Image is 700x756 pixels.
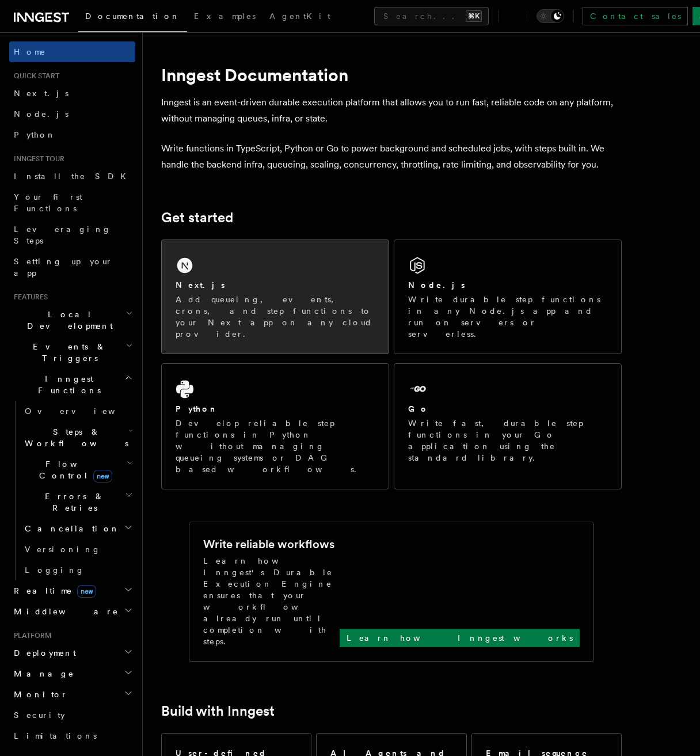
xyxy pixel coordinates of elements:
[9,292,48,302] span: Features
[161,210,233,226] a: Get started
[20,560,135,580] a: Logging
[9,187,135,219] a: Your first Functions
[408,294,607,340] p: Write durable step functions in any Node.js app and run on servers or serverless.
[9,647,76,659] span: Deployment
[9,689,68,700] span: Monitor
[583,7,688,25] a: Contact sales
[408,403,429,415] h2: Go
[537,9,564,23] button: Toggle dark mode
[25,565,85,575] span: Logging
[14,89,69,98] span: Next.js
[14,711,65,720] span: Security
[9,373,124,396] span: Inngest Functions
[14,172,133,181] span: Install the SDK
[9,336,135,368] button: Events & Triggers
[20,426,128,449] span: Steps & Workflows
[9,304,135,336] button: Local Development
[20,486,135,518] button: Errors & Retries
[9,219,135,251] a: Leveraging Steps
[9,668,74,679] span: Manage
[14,192,82,213] span: Your first Functions
[408,279,465,291] h2: Node.js
[161,240,389,354] a: Next.jsAdd queueing, events, crons, and step functions to your Next app on any cloud provider.
[269,12,330,21] span: AgentKit
[20,539,135,560] a: Versioning
[9,368,135,401] button: Inngest Functions
[161,140,622,173] p: Write functions in TypeScript, Python or Go to power background and scheduled jobs, with steps bu...
[262,3,337,31] a: AgentKit
[394,240,622,354] a: Node.jsWrite durable step functions in any Node.js app and run on servers or serverless.
[20,523,120,534] span: Cancellation
[203,536,334,552] h2: Write reliable workflows
[9,154,64,164] span: Inngest tour
[9,631,52,640] span: Platform
[9,124,135,145] a: Python
[9,41,135,62] a: Home
[187,3,262,31] a: Examples
[9,725,135,746] a: Limitations
[161,94,622,127] p: Inngest is an event-driven durable execution platform that allows you to run fast, reliable code ...
[374,7,489,25] button: Search...⌘K
[14,257,113,278] span: Setting up your app
[9,585,96,597] span: Realtime
[9,705,135,725] a: Security
[394,363,622,489] a: GoWrite fast, durable step functions in your Go application using the standard library.
[20,491,125,514] span: Errors & Retries
[77,585,96,598] span: new
[14,130,56,139] span: Python
[25,407,143,416] span: Overview
[194,12,256,21] span: Examples
[20,518,135,539] button: Cancellation
[9,309,125,332] span: Local Development
[176,279,225,291] h2: Next.js
[466,10,482,22] kbd: ⌘K
[20,458,127,481] span: Flow Control
[161,703,275,719] a: Build with Inngest
[347,632,573,644] p: Learn how Inngest works
[9,104,135,124] a: Node.js
[9,643,135,663] button: Deployment
[78,3,187,32] a: Documentation
[9,83,135,104] a: Next.js
[14,731,97,740] span: Limitations
[9,684,135,705] button: Monitor
[9,606,119,617] span: Middleware
[408,417,607,464] p: Write fast, durable step functions in your Go application using the standard library.
[176,417,375,475] p: Develop reliable step functions in Python without managing queueing systems or DAG based workflows.
[161,363,389,489] a: PythonDevelop reliable step functions in Python without managing queueing systems or DAG based wo...
[14,225,111,245] span: Leveraging Steps
[9,663,135,684] button: Manage
[176,403,218,415] h2: Python
[161,64,622,85] h1: Inngest Documentation
[20,454,135,486] button: Flow Controlnew
[14,46,46,58] span: Home
[340,629,580,647] a: Learn how Inngest works
[14,109,69,119] span: Node.js
[9,401,135,580] div: Inngest Functions
[9,341,125,364] span: Events & Triggers
[85,12,180,21] span: Documentation
[9,251,135,283] a: Setting up your app
[93,470,112,483] span: new
[176,294,375,340] p: Add queueing, events, crons, and step functions to your Next app on any cloud provider.
[20,421,135,454] button: Steps & Workflows
[25,545,101,554] span: Versioning
[203,555,340,647] p: Learn how Inngest's Durable Execution Engine ensures that your workflow already run until complet...
[20,401,135,421] a: Overview
[9,580,135,601] button: Realtimenew
[9,166,135,187] a: Install the SDK
[9,601,135,622] button: Middleware
[9,71,59,81] span: Quick start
